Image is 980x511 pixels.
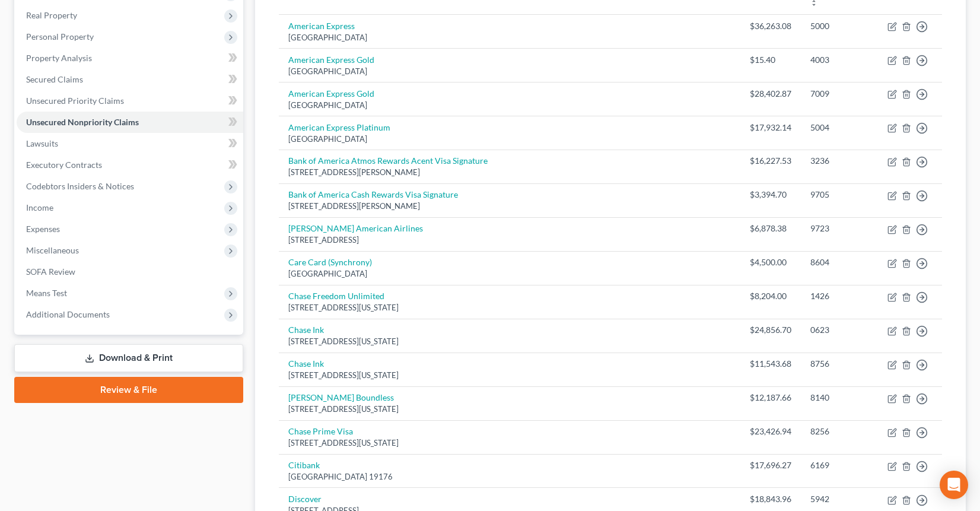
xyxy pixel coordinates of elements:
div: [STREET_ADDRESS][US_STATE] [288,370,731,381]
span: Miscellaneous [26,245,79,255]
span: Unsecured Priority Claims [26,96,124,106]
div: [STREET_ADDRESS][US_STATE] [288,437,731,449]
a: [PERSON_NAME] American Airlines [288,223,423,233]
a: [PERSON_NAME] Boundless [288,392,394,402]
div: $6,878.38 [750,223,791,234]
a: Chase Ink [288,325,324,335]
div: 4003 [810,54,868,66]
div: 1426 [810,290,868,302]
span: Lawsuits [26,138,58,148]
span: Expenses [26,224,60,234]
div: $15.40 [750,54,791,66]
div: $17,696.27 [750,459,791,471]
div: 3236 [810,155,868,167]
a: Unsecured Priority Claims [17,90,243,112]
div: 9705 [810,189,868,201]
div: 5942 [810,493,868,505]
span: Personal Property [26,31,94,42]
div: $17,932.14 [750,122,791,134]
a: Property Analysis [17,47,243,69]
div: 8756 [810,358,868,370]
a: Secured Claims [17,69,243,90]
span: Unsecured Nonpriority Claims [26,117,139,127]
span: Property Analysis [26,53,92,63]
span: Codebtors Insiders & Notices [26,181,134,191]
div: $4,500.00 [750,256,791,268]
div: [GEOGRAPHIC_DATA] [288,134,731,145]
span: Real Property [26,10,77,20]
div: [GEOGRAPHIC_DATA] [288,268,731,280]
div: 8140 [810,392,868,404]
div: 9723 [810,223,868,234]
a: SOFA Review [17,261,243,283]
span: Additional Documents [26,309,110,319]
a: American Express Gold [288,55,374,65]
span: Means Test [26,288,67,298]
a: American Express [288,21,355,31]
div: [STREET_ADDRESS][US_STATE] [288,336,731,347]
a: Lawsuits [17,133,243,154]
a: Discover [288,494,322,504]
a: Unsecured Nonpriority Claims [17,112,243,133]
div: [STREET_ADDRESS][US_STATE] [288,404,731,415]
span: Secured Claims [26,74,83,84]
div: 8256 [810,426,868,437]
div: 5004 [810,122,868,134]
div: Open Intercom Messenger [940,471,968,499]
div: [GEOGRAPHIC_DATA] 19176 [288,471,731,483]
a: Bank of America Atmos Rewards Acent Visa Signature [288,155,488,166]
div: [STREET_ADDRESS][PERSON_NAME] [288,201,731,212]
div: [GEOGRAPHIC_DATA] [288,32,731,43]
div: [STREET_ADDRESS][PERSON_NAME] [288,167,731,178]
a: Review & File [14,377,243,403]
a: Chase Ink [288,358,324,369]
div: [GEOGRAPHIC_DATA] [288,66,731,77]
div: $24,856.70 [750,324,791,336]
a: American Express Platinum [288,122,390,132]
div: $18,843.96 [750,493,791,505]
div: $23,426.94 [750,426,791,437]
span: SOFA Review [26,266,75,277]
span: Income [26,202,53,212]
div: $28,402.87 [750,88,791,100]
a: Download & Print [14,344,243,372]
div: [STREET_ADDRESS] [288,234,731,246]
div: $36,263.08 [750,20,791,32]
div: $12,187.66 [750,392,791,404]
a: American Express Gold [288,88,374,99]
span: Executory Contracts [26,160,102,170]
div: 5000 [810,20,868,32]
a: Chase Freedom Unlimited [288,291,384,301]
div: $3,394.70 [750,189,791,201]
div: $11,543.68 [750,358,791,370]
a: Care Card (Synchrony) [288,257,372,267]
div: $16,227.53 [750,155,791,167]
a: Bank of America Cash Rewards Visa Signature [288,189,458,199]
div: $8,204.00 [750,290,791,302]
a: Executory Contracts [17,154,243,176]
div: 6169 [810,459,868,471]
div: [STREET_ADDRESS][US_STATE] [288,302,731,313]
a: Citibank [288,460,320,470]
div: 0623 [810,324,868,336]
div: 8604 [810,256,868,268]
div: [GEOGRAPHIC_DATA] [288,100,731,111]
a: Chase Prime Visa [288,426,353,436]
div: 7009 [810,88,868,100]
